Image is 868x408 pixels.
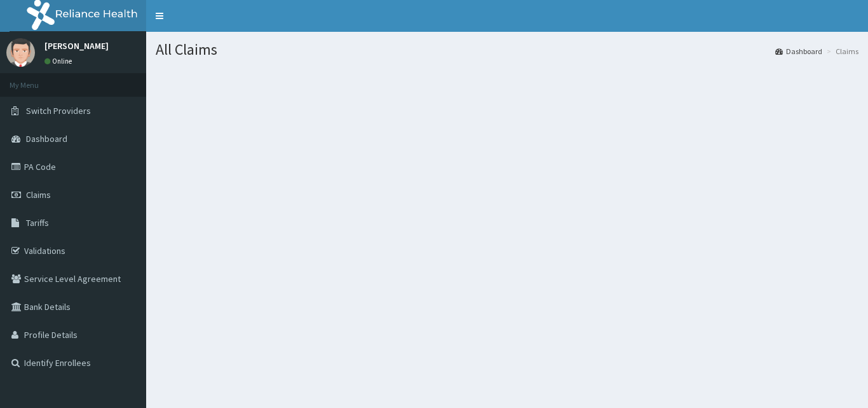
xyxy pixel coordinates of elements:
[824,46,858,57] li: Claims
[44,57,75,66] a: Online
[44,41,109,50] p: [PERSON_NAME]
[26,217,49,229] span: Tariffs
[26,189,51,200] span: Claims
[775,46,822,57] a: Dashboard
[6,38,35,67] img: User Image
[26,133,67,144] span: Dashboard
[156,41,858,58] h1: All Claims
[26,105,91,116] span: Switch Providers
